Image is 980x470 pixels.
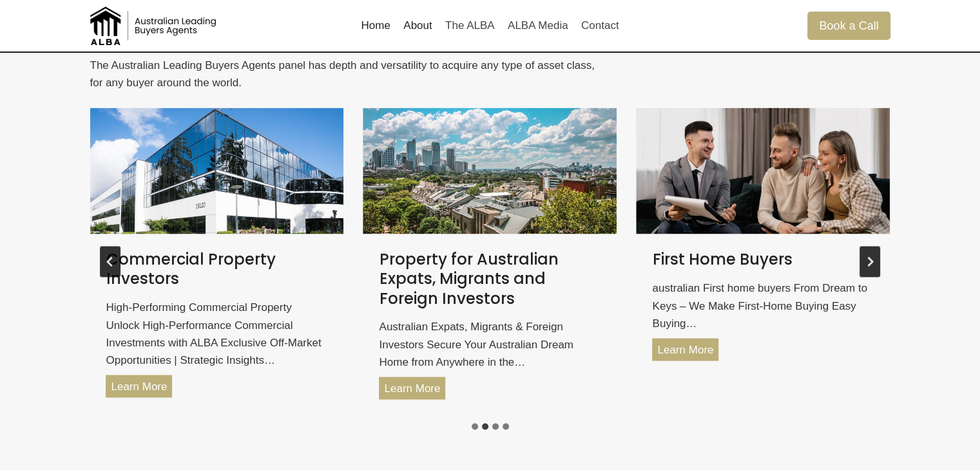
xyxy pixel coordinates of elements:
img: Stunning view of Sydney's skyline featuring the Harbour Bridge and Opera House under a clear blue... [363,108,617,234]
img: Contemporary office building in Redmond with reflective glass and lush greenery, captured on a su... [90,108,343,234]
button: Go to slide 3 [492,423,499,429]
button: Previous slide [100,246,120,277]
button: Next slide [860,246,880,277]
div: Post Carousel [90,108,890,416]
div: High-Performing Commercial Property Unlock High-Performance Commercial Investments with ALBA Excl... [106,298,327,397]
button: Go to slide 2 [482,423,488,429]
ul: Select a slide to show [90,420,890,431]
a: About [397,10,439,41]
a: ALBA Media [501,10,575,41]
a: Learn More [379,377,445,399]
li: %1$s of %2$s [90,108,343,416]
a: Book a Call [807,12,890,39]
a: First Home Buyers [636,108,890,234]
a: Learn More [652,338,718,361]
li: %1$s of %2$s [636,108,890,416]
div: Australian Expats, Migrants & Foreign Investors Secure Your Australian Dream Home from Anywhere i... [379,317,600,399]
a: First Home Buyers [652,250,874,269]
a: Home [354,10,397,41]
button: Go to slide 1 [472,423,478,429]
a: Commercial Property Investors [90,108,343,234]
p: The Australian Leading Buyers Agents panel has depth and versatility to acquire any type of asset... [90,57,610,91]
button: Go to slide 4 [503,423,509,429]
a: Commercial Property Investors [106,250,327,288]
div: australian First home buyers From Dream to Keys – We Make First-Home Buying Easy Buying… [652,279,874,361]
li: %1$s of %2$s [363,108,617,416]
a: Property for Australian Expats, Migrants and Foreign Investors [379,250,600,308]
a: The ALBA [439,10,501,41]
a: Property for Australian Expats, Migrants and Foreign Investors [363,108,617,234]
nav: Primary Navigation [354,10,625,41]
a: Contact [575,10,626,41]
a: Learn More [106,375,172,397]
img: Australian Leading Buyers Agents [90,6,219,45]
